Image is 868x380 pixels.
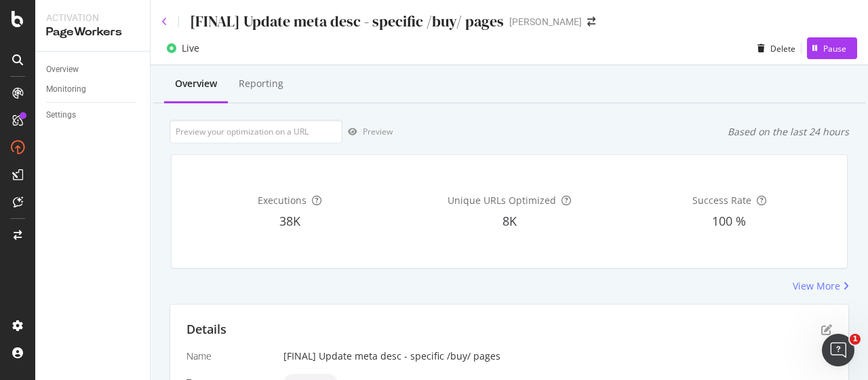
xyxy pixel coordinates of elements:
div: Preview [363,126,393,137]
div: [FINAL] Update meta desc - specific /buy/ pages [283,349,832,363]
span: Executions [258,194,307,207]
div: Overview [46,63,79,77]
span: 100 % [712,213,746,229]
div: Monitoring [46,82,86,97]
span: 38K [279,213,300,229]
span: 8K [502,213,517,229]
div: [PERSON_NAME] [509,15,582,29]
iframe: Intercom live chat [822,334,854,366]
span: 1 [850,334,861,345]
button: Preview [342,121,393,143]
span: Success Rate [692,194,751,207]
div: Overview [175,77,217,90]
a: Overview [46,63,140,77]
div: [FINAL] Update meta desc - specific /buy/ pages [190,11,504,32]
a: Monitoring [46,82,140,97]
a: Click to go back [161,17,167,27]
input: Preview your optimization on a URL [170,120,342,143]
button: Pause [807,37,857,59]
span: Unique URLs Optimized [448,194,556,207]
div: Based on the last 24 hours [728,125,849,139]
div: View More [793,279,840,293]
div: arrow-right-arrow-left [587,17,595,27]
div: PageWorkers [46,24,139,40]
button: Delete [752,37,795,59]
div: Live [182,41,199,55]
div: Name [186,349,273,363]
div: Delete [770,43,795,54]
div: Reporting [239,77,283,90]
div: Details [186,321,226,339]
a: Settings [46,108,140,122]
div: Pause [823,43,846,54]
div: pen-to-square [821,324,832,335]
div: Settings [46,108,76,122]
div: Activation [46,11,139,24]
a: View More [793,279,849,293]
